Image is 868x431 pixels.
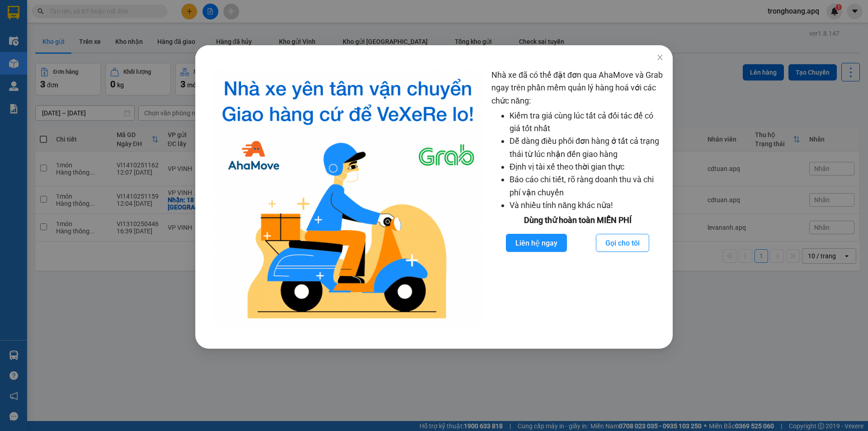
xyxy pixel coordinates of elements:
li: Định vị tài xế theo thời gian thực [509,161,664,173]
button: Close [647,45,673,71]
span: Liên hệ ngay [515,237,557,249]
span: close [656,54,664,61]
img: logo [212,69,484,326]
li: Báo cáo chi tiết, rõ ràng doanh thu và chi phí vận chuyển [509,173,664,199]
li: Dễ dàng điều phối đơn hàng ở tất cả trạng thái từ lúc nhận đến giao hàng [509,135,664,161]
li: Và nhiều tính năng khác nữa! [509,199,664,212]
div: Nhà xe đã có thể đặt đơn qua AhaMove và Grab ngay trên phần mềm quản lý hàng hoá với các chức năng: [491,69,664,326]
button: Gọi cho tôi [596,234,649,252]
span: Gọi cho tôi [605,237,640,249]
button: Liên hệ ngay [506,234,567,252]
li: Kiểm tra giá cùng lúc tất cả đối tác để có giá tốt nhất [509,109,664,135]
div: Dùng thử hoàn toàn MIỄN PHÍ [491,214,664,227]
